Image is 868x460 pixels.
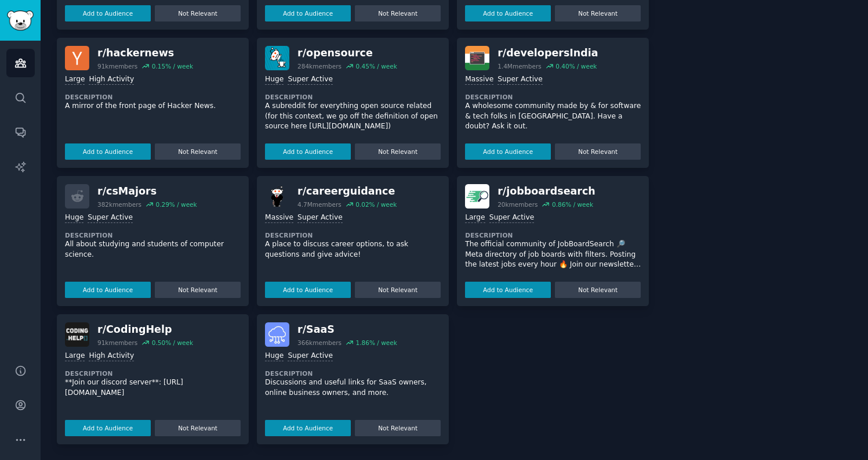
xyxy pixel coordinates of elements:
div: Large [65,351,85,362]
div: Super Active [288,351,333,362]
button: Not Relevant [355,282,441,298]
button: Not Relevant [555,282,641,298]
button: Add to Audience [265,143,351,160]
p: A place to discuss career options, to ask questions and give advice! [265,239,441,260]
button: Add to Audience [65,420,151,436]
p: A subreddit for everything open source related (for this context, we go off the definition of ope... [265,101,441,132]
img: CodingHelp [65,322,89,347]
div: Huge [65,213,83,224]
button: Not Relevant [155,5,241,21]
dt: Description [265,231,441,239]
button: Add to Audience [265,420,351,436]
div: 0.86 % / week [552,200,593,209]
div: 382k members [97,200,141,209]
button: Not Relevant [555,5,641,21]
div: r/ SaaS [297,322,397,337]
div: 20k members [497,200,537,209]
div: 4.7M members [297,200,342,209]
img: opensource [265,46,289,70]
p: A mirror of the front page of Hacker News. [65,101,241,112]
button: Add to Audience [465,282,551,298]
button: Add to Audience [465,143,551,160]
dt: Description [465,93,641,101]
div: 0.40 % / week [555,62,597,70]
div: Super Active [497,74,543,85]
div: 91k members [97,62,137,70]
div: Huge [265,351,284,362]
div: 1.4M members [497,62,542,70]
button: Add to Audience [465,5,551,21]
div: High Activity [89,74,134,85]
p: All about studying and students of computer science. [65,239,241,260]
div: Super Active [288,74,333,85]
div: 1.86 % / week [356,339,397,347]
div: 0.02 % / week [355,200,397,209]
div: 0.15 % / week [152,62,193,70]
dt: Description [265,93,441,101]
button: Not Relevant [355,143,441,160]
div: 0.29 % / week [155,200,197,209]
div: r/ developersIndia [497,46,598,60]
dt: Description [265,369,441,378]
dt: Description [65,369,241,378]
div: Large [65,74,85,85]
div: Large [465,213,485,224]
div: r/ opensource [297,46,397,60]
p: **Join our discord server**: [URL][DOMAIN_NAME] [65,378,241,398]
div: 0.45 % / week [356,62,397,70]
div: 0.50 % / week [152,339,193,347]
p: Discussions and useful links for SaaS owners, online business owners, and more. [265,378,441,398]
img: GummySearch logo [7,10,34,31]
button: Add to Audience [65,143,151,160]
div: 366k members [297,339,342,347]
img: careerguidance [265,184,289,209]
div: Massive [465,74,493,85]
dt: Description [465,231,641,239]
div: r/ CodingHelp [97,322,193,337]
div: r/ csMajors [97,184,197,199]
button: Not Relevant [155,143,241,160]
button: Add to Audience [65,5,151,21]
div: Massive [265,213,293,224]
div: r/ jobboardsearch [497,184,595,199]
dt: Description [65,231,241,239]
div: r/ hackernews [97,46,193,60]
div: Super Active [489,213,535,224]
img: developersIndia [465,46,489,70]
button: Add to Audience [265,282,351,298]
button: Not Relevant [355,5,441,21]
img: SaaS [265,322,289,347]
button: Not Relevant [155,282,241,298]
button: Not Relevant [355,420,441,436]
button: Not Relevant [155,420,241,436]
div: r/ careerguidance [297,184,397,199]
div: Huge [265,74,284,85]
div: Super Active [297,213,343,224]
button: Not Relevant [555,143,641,160]
p: The official community of JobBoardSearch 🔎 Meta directory of job boards with filters. Posting the... [465,239,641,270]
img: jobboardsearch [465,184,489,209]
div: 91k members [97,339,137,347]
button: Add to Audience [265,5,351,21]
div: High Activity [89,351,134,362]
div: Super Active [88,213,133,224]
div: 284k members [297,62,342,70]
img: hackernews [65,46,89,70]
p: A wholesome community made by & for software & tech folks in [GEOGRAPHIC_DATA]. Have a doubt? Ask... [465,101,641,132]
button: Add to Audience [65,282,151,298]
dt: Description [65,93,241,101]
